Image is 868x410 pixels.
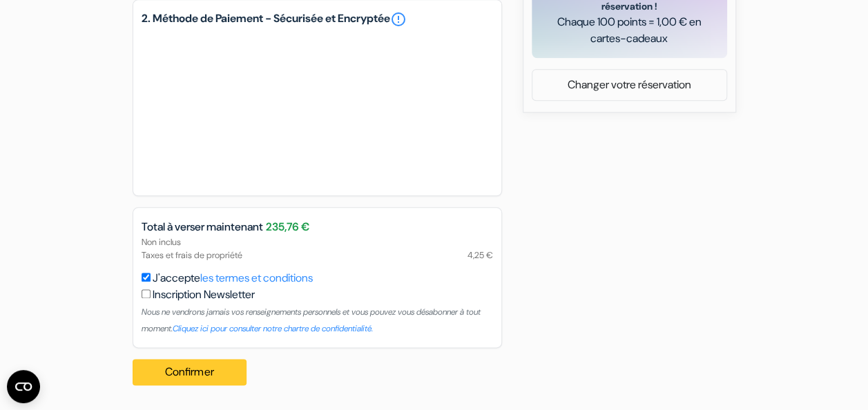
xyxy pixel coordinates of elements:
a: Cliquez ici pour consulter notre chartre de confidentialité. [173,323,373,334]
a: error_outline [390,11,407,28]
label: Inscription Newsletter [153,286,255,303]
span: Total à verser maintenant [142,219,263,235]
div: Non inclus Taxes et frais de propriété [133,235,501,262]
h5: 2. Méthode de Paiement - Sécurisée et Encryptée [142,11,493,28]
span: 4,25 € [467,248,493,262]
a: Changer votre réservation [532,72,726,98]
span: 235,76 € [266,219,309,235]
label: J'accepte [153,270,313,286]
span: Chaque 100 points = 1,00 € en cartes-cadeaux [548,14,711,47]
button: Confirmer [133,359,247,385]
button: Ouvrir le widget CMP [7,370,40,403]
a: les termes et conditions [200,271,313,285]
iframe: Cadre de saisie sécurisé pour le paiement [139,30,496,187]
small: Nous ne vendrons jamais vos renseignements personnels et vous pouvez vous désabonner à tout moment. [142,306,481,334]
